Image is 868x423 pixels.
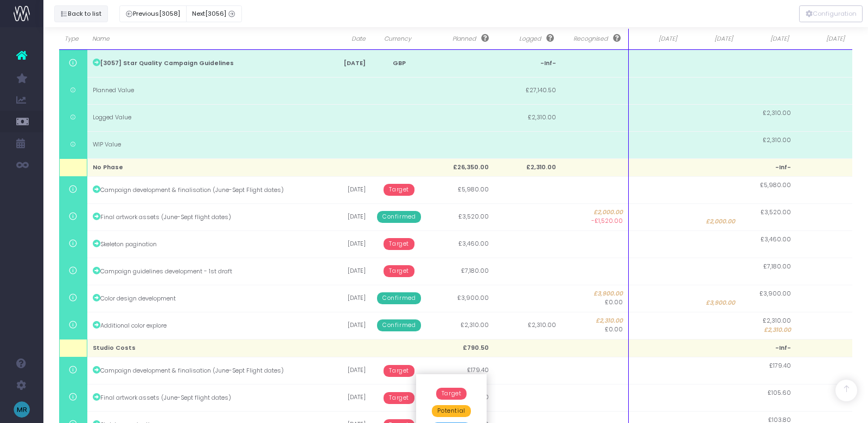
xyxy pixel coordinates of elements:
span: -Inf- [775,344,791,352]
div: Vertical button group [799,5,863,22]
span: Target [384,365,414,377]
span: £2,310.00 [567,317,623,325]
td: Final artwork assets (June-Sept flight dates) [87,203,321,230]
span: Target [384,265,414,277]
td: WIP Value [87,131,321,158]
span: [DATE] [802,35,845,43]
td: [DATE] [321,50,371,77]
td: [DATE] [321,384,371,412]
td: Color design development [87,285,321,312]
span: £3,520.00 [761,208,791,217]
td: [DATE] [321,312,371,339]
span: £3,900.00 [759,290,791,298]
td: £5,980.00 [427,176,494,203]
td: £790.50 [427,339,494,357]
span: £179.40 [769,362,791,370]
td: [3057] Star Quality Campaign Guidelines [87,50,321,77]
span: Confirmed [377,211,421,223]
td: Skeleton pagination [87,230,321,258]
td: Campaign development & finalisation (June-Sept Flight dates) [87,357,321,384]
td: £3,460.00 [427,230,494,258]
span: £3,900.00 [567,290,623,298]
td: [DATE] [321,203,371,230]
span: £0.00 [605,325,623,334]
button: Previous[3058] [119,5,187,22]
td: £3,900.00 [427,285,494,312]
span: -£1,520.00 [591,217,623,226]
span: Type [65,35,80,43]
td: [DATE] [321,285,371,312]
td: Campaign development & finalisation (June-Sept Flight dates) [87,176,321,203]
td: GBP [371,50,427,77]
td: [DATE] [321,230,371,258]
span: Date [328,35,366,43]
span: Target [384,392,414,404]
span: £2,310.00 [763,317,791,325]
td: Final artwork assets (June-Sept flight dates) [87,384,321,412]
td: -Inf- [494,50,561,77]
button: Back to list [54,5,108,22]
td: Campaign guidelines development - 1st draft [87,258,321,285]
td: £179.40 [427,357,494,384]
td: Planned Value [87,77,321,104]
span: [3056] [205,9,226,18]
span: £3,900.00 [706,299,735,307]
img: images/default_profile_image.png [14,401,30,418]
button: Configuration [799,5,863,22]
td: [DATE] [321,357,371,384]
span: [DATE] [690,35,733,43]
td: £3,520.00 [427,203,494,230]
span: Logged [500,34,554,43]
span: £0.00 [605,298,623,307]
span: £2,000.00 [567,208,623,217]
span: -Inf- [775,163,791,172]
td: £2,310.00 [494,104,561,131]
td: £27,140.50 [494,77,561,104]
span: £105.60 [768,389,791,398]
td: £2,310.00 [741,131,796,158]
span: Target [436,388,467,400]
span: Potential [432,405,470,417]
td: Logged Value [87,104,321,131]
td: Studio Costs [87,339,321,357]
span: Planned [435,34,489,43]
span: £3,460.00 [761,235,791,244]
button: Next[3056] [186,5,242,22]
span: Currency [376,35,419,43]
span: £7,180.00 [763,262,791,271]
td: Additional color explore [87,312,321,339]
td: £2,310.00 [741,104,796,131]
td: £2,310.00 [427,312,494,339]
td: £2,310.00 [494,312,561,339]
td: £7,180.00 [427,258,494,285]
td: £2,310.00 [494,158,561,176]
span: £5,980.00 [760,181,791,190]
span: Confirmed [377,292,421,304]
span: [DATE] [746,35,789,43]
span: Target [384,238,414,250]
td: No Phase [87,158,321,176]
span: Recognised [567,34,621,43]
span: £2,310.00 [764,326,791,335]
td: £26,350.00 [427,158,494,176]
span: Confirmed [377,319,421,331]
td: [DATE] [321,258,371,285]
td: [DATE] [321,176,371,203]
span: Name [92,35,313,43]
span: Target [384,184,414,196]
span: £2,000.00 [706,217,735,226]
span: [3058] [159,9,180,18]
span: [DATE] [634,35,677,43]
